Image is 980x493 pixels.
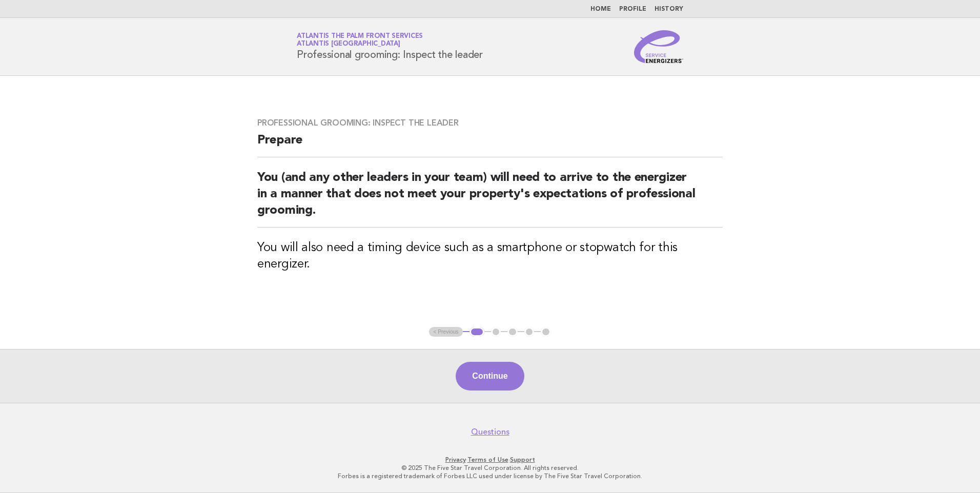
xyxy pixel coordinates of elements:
[297,41,400,48] span: Atlantis [GEOGRAPHIC_DATA]
[590,6,611,12] a: Home
[655,6,683,12] a: History
[257,240,723,273] h3: You will also need a timing device such as a smartphone or stopwatch for this energizer.
[257,132,723,157] h2: Prepare
[257,170,723,228] h2: You (and any other leaders in your team) will need to arrive to the energizer in a manner that do...
[176,464,804,472] p: © 2025 The Five Star Travel Corporation. All rights reserved.
[634,30,683,63] img: Service Energizers
[176,472,804,480] p: Forbes is a registered trademark of Forbes LLC used under license by The Five Star Travel Corpora...
[297,33,423,47] a: Atlantis The Palm Front ServicesAtlantis [GEOGRAPHIC_DATA]
[445,456,466,463] a: Privacy
[619,6,646,12] a: Profile
[469,327,484,337] button: 1
[456,362,524,391] button: Continue
[297,33,483,60] h1: Professional grooming: Inspect the leader
[257,118,723,128] h3: Professional grooming: Inspect the leader
[471,427,509,437] a: Questions
[467,456,508,463] a: Terms of Use
[176,456,804,464] p: · ·
[510,456,535,463] a: Support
